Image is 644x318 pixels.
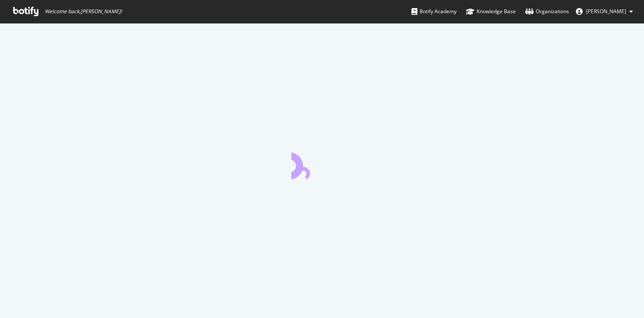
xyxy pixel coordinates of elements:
button: [PERSON_NAME] [569,5,640,18]
div: Knowledge Base [466,7,516,16]
div: Organizations [525,7,569,16]
div: Botify Academy [411,7,457,16]
span: Welcome back, [PERSON_NAME] ! [45,8,122,15]
span: Alexandre CRUZ [586,8,626,15]
div: animation [291,149,353,179]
